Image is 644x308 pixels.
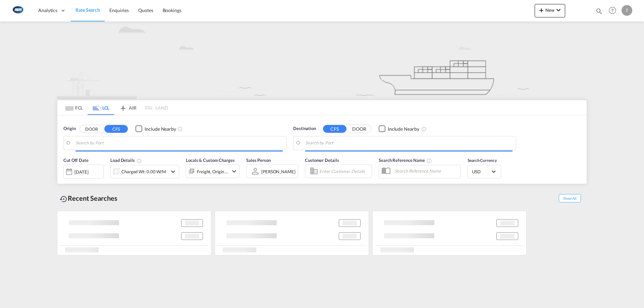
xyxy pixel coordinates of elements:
span: Cut Off Date [63,158,89,163]
md-tab-item: LCL [88,100,114,115]
div: Recent Searches [57,191,120,206]
md-icon: icon-magnify [595,7,603,15]
span: Search Currency [468,158,497,163]
span: Enquiries [109,7,129,13]
input: Search by Port [75,138,283,148]
div: [DATE] [74,169,88,175]
div: Charged Wt: 0.00 W/Micon-chevron-down [110,165,179,178]
span: Help [607,5,618,16]
div: [DATE] [63,165,104,179]
md-icon: icon-chevron-down [230,167,238,175]
input: Enter Customer Details [319,166,370,176]
div: Origin DOOR CFS Checkbox No InkUnchecked: Ignores neighbouring ports when fetching rates.Checked ... [57,115,587,212]
span: Quotes [138,7,153,13]
span: Destination [293,125,316,132]
span: Sales Person [246,158,271,163]
md-datepicker: Select [63,178,68,187]
span: Origin [63,125,75,132]
span: New [537,7,562,13]
span: USD [472,169,491,175]
div: T [622,5,632,16]
div: icon-magnify [595,7,603,17]
md-icon: icon-plus 400-fg [537,6,545,14]
md-tab-item: FCL [61,100,88,115]
md-pagination-wrapper: Use the left and right arrow keys to navigate between tabs [61,100,168,115]
span: Analytics [38,7,57,14]
div: [PERSON_NAME] [261,169,296,174]
span: Load Details [110,158,142,163]
img: 1aa151c0c08011ec8d6f413816f9a227.png [10,3,25,18]
div: Freight Origin Destinationicon-chevron-down [186,165,239,178]
img: new-LCL.png [57,21,587,99]
span: Search Reference Name [379,158,432,163]
md-select: Sales Person: Tobias Lading [261,167,296,176]
span: Bookings [163,7,181,13]
div: Charged Wt: 0.00 W/M [121,167,166,176]
md-checkbox: Checkbox No Ink [136,125,176,132]
button: icon-plus 400-fgNewicon-chevron-down [535,4,565,17]
md-icon: icon-backup-restore [60,195,68,203]
md-select: Select Currency: $ USDUnited States Dollar [471,167,497,176]
button: DOOR [80,125,103,133]
div: Include Nearby [145,126,176,132]
md-tab-item: AIR [114,100,141,115]
span: Locals & Custom Charges [186,158,235,163]
span: Customer Details [305,158,339,163]
div: Freight Origin Destination [197,167,228,176]
md-icon: Your search will be saved by the below given name [427,158,432,164]
md-icon: Chargeable Weight [137,158,142,164]
md-icon: icon-airplane [119,104,127,109]
span: Rate Search [75,7,100,13]
md-icon: icon-chevron-down [554,6,562,14]
button: CFS [323,125,346,133]
input: Search Reference Name [391,166,461,176]
input: Search by Port [305,138,513,148]
md-icon: Unchecked: Ignores neighbouring ports when fetching rates.Checked : Includes neighbouring ports w... [421,126,427,132]
md-icon: Unchecked: Ignores neighbouring ports when fetching rates.Checked : Includes neighbouring ports w... [177,126,183,132]
md-checkbox: Checkbox No Ink [379,125,419,132]
span: Show All [559,194,581,202]
div: Include Nearby [388,126,419,132]
button: DOOR [347,125,371,133]
button: CFS [104,125,128,133]
div: Help [607,5,622,17]
md-icon: icon-chevron-down [169,168,177,176]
